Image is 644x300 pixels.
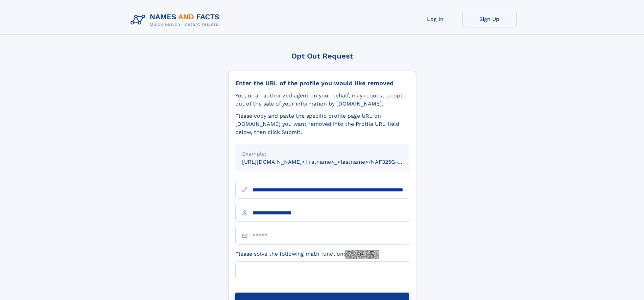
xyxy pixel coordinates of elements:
[235,79,409,87] div: Enter the URL of the profile you would like removed
[408,11,462,27] a: Log In
[235,250,379,259] label: Please solve the following math function:
[242,150,402,158] div: Example:
[128,11,225,29] img: Logo Names and Facts
[228,52,416,60] div: Opt Out Request
[235,92,409,108] div: You, or an authorized agent on your behalf, may request to opt-out of the sale of your informatio...
[242,159,422,165] small: [URL][DOMAIN_NAME]<firstname>_<lastname>/NAF325G-xxxxxxxx
[235,112,409,136] div: Please copy and paste the specific profile page URL on [DOMAIN_NAME] you want removed into the Pr...
[462,11,517,27] a: Sign Up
